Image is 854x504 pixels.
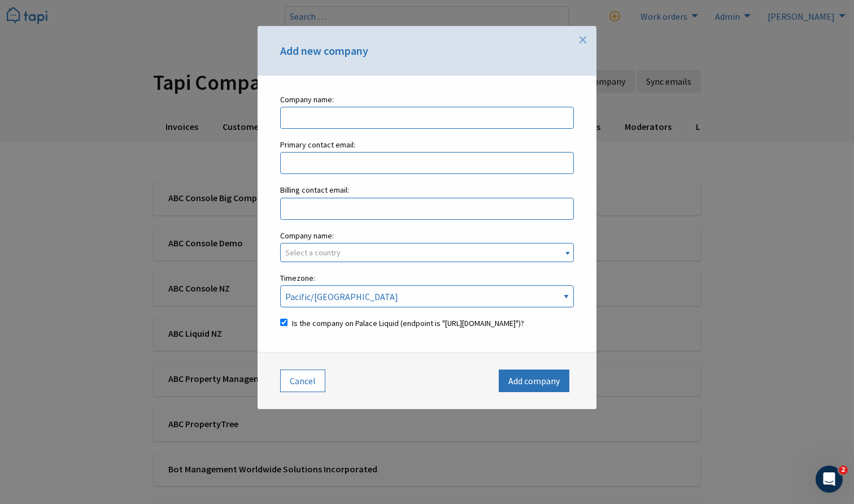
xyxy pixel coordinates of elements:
input: Billing contact email: [280,198,574,220]
button: Add company [499,370,569,392]
span: 2 [839,466,848,475]
input: Company name: [280,107,574,129]
span: Select a country [285,247,341,258]
label: Is the company on Palace Liquid (endpoint is "[URL][DOMAIN_NAME]")? [280,316,574,335]
button: Close modal [578,31,587,49]
h3: Add new company [280,43,574,59]
label: Company name: [280,93,574,129]
select: Timezone: [280,285,574,307]
input: Is the company on Palace Liquid (endpoint is "[URL][DOMAIN_NAME]")? [280,319,287,326]
label: Timezone: [280,271,574,316]
label: Primary contact email: [280,138,574,174]
label: Company name: [280,229,574,271]
label: Billing contact email: [280,183,574,219]
span: × [578,28,587,51]
iframe: Intercom live chat [816,466,843,493]
button: Close modal [280,370,325,392]
input: Primary contact email: [280,152,574,174]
